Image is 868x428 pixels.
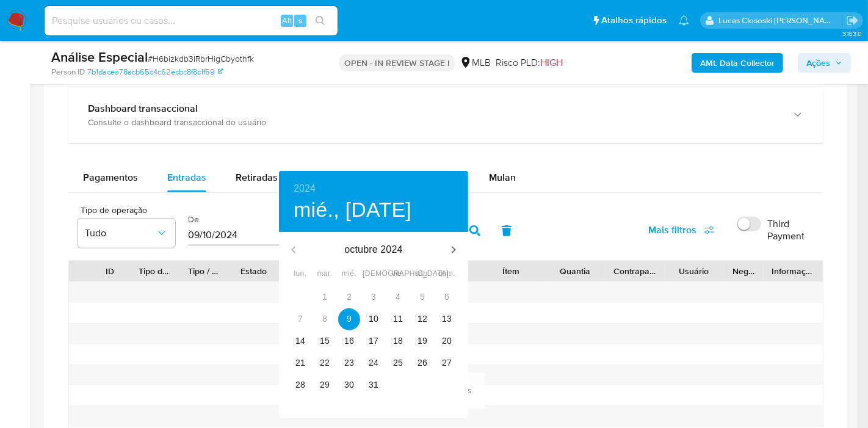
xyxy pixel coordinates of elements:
[369,357,378,369] p: 24
[338,352,360,374] button: 23
[338,308,360,330] button: 9
[289,330,311,352] button: 14
[411,308,433,330] button: 12
[436,352,458,374] button: 27
[320,379,330,391] p: 29
[344,357,354,369] p: 23
[320,335,330,347] p: 15
[442,335,452,347] p: 20
[442,313,452,325] p: 13
[411,268,433,280] span: sáb.
[289,374,311,396] button: 28
[369,379,378,391] p: 31
[294,197,411,223] button: mié., [DATE]
[411,330,433,352] button: 19
[363,330,385,352] button: 17
[338,330,360,352] button: 16
[436,308,458,330] button: 13
[363,268,385,280] span: [DEMOGRAPHIC_DATA].
[295,379,305,391] p: 28
[418,357,427,369] p: 26
[363,374,385,396] button: 31
[393,335,403,347] p: 18
[314,330,336,352] button: 15
[411,352,433,374] button: 26
[314,352,336,374] button: 22
[344,335,354,347] p: 16
[289,352,311,374] button: 21
[347,313,352,325] p: 9
[338,374,360,396] button: 30
[295,357,305,369] p: 21
[314,374,336,396] button: 29
[442,357,452,369] p: 27
[387,330,409,352] button: 18
[363,308,385,330] button: 10
[393,357,403,369] p: 25
[289,268,311,280] span: lun.
[436,330,458,352] button: 20
[387,308,409,330] button: 11
[320,357,330,369] p: 22
[314,268,336,280] span: mar.
[387,268,409,280] span: vie.
[294,180,316,197] button: 2024
[418,313,427,325] p: 12
[295,335,305,347] p: 14
[387,352,409,374] button: 25
[363,352,385,374] button: 24
[393,313,403,325] p: 11
[436,268,458,280] span: dom.
[344,379,354,391] p: 30
[338,268,360,280] span: mié.
[308,242,439,257] p: octubre 2024
[418,335,427,347] p: 19
[369,313,378,325] p: 10
[369,335,378,347] p: 17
